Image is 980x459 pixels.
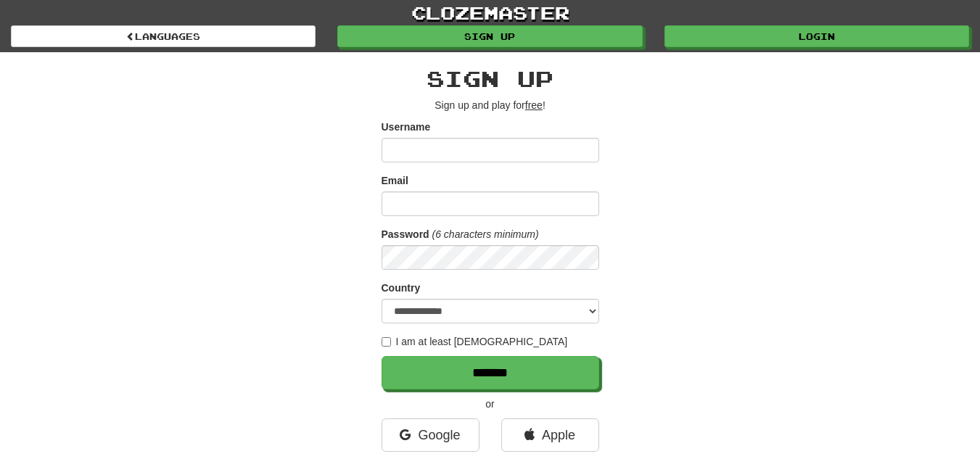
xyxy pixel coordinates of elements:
em: (6 characters minimum) [432,228,539,240]
a: Login [664,25,969,47]
a: Sign up [337,25,642,47]
u: free [525,99,543,111]
h2: Sign up [382,67,599,91]
label: Username [382,120,431,134]
input: I am at least [DEMOGRAPHIC_DATA] [382,337,391,347]
a: Languages [11,25,316,47]
label: Password [382,227,429,241]
p: Sign up and play for ! [382,98,599,112]
label: Country [382,281,421,295]
label: Email [382,173,408,188]
a: Google [382,418,479,452]
a: Apple [501,418,599,452]
p: or [382,397,599,411]
label: I am at least [DEMOGRAPHIC_DATA] [382,334,568,349]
